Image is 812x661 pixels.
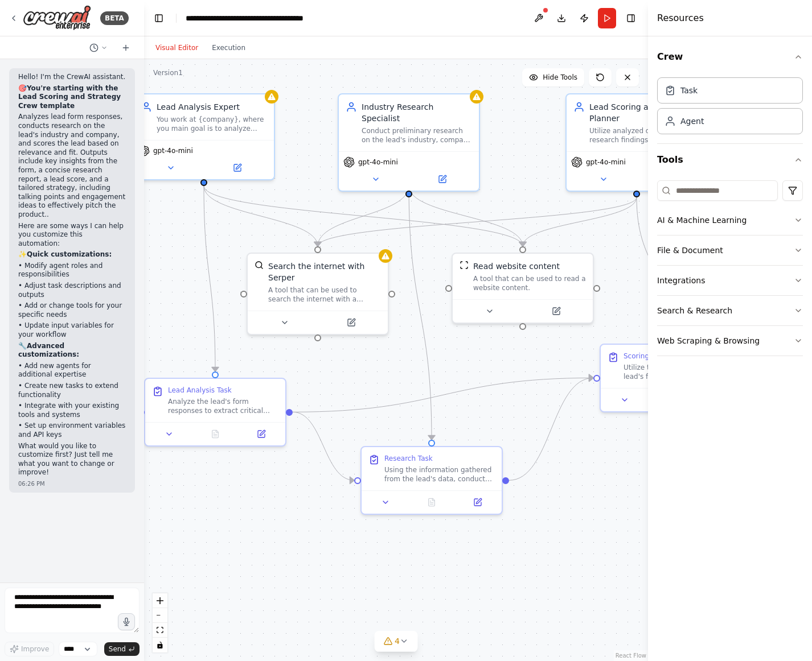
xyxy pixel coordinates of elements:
button: zoom out [153,608,167,623]
div: Tools [657,176,803,365]
nav: breadcrumb [186,13,314,24]
button: Click to speak your automation idea [118,613,135,630]
p: What would you like to customize first? Just tell me what you want to change or improve! [18,442,126,477]
div: Conduct preliminary research on the lead's industry, company size, and AI use case to provide a s... [362,126,472,144]
p: • Create new tasks to extend functionality [18,382,126,399]
p: 🎯 [18,84,126,111]
p: • Modify agent roles and responsibilities [18,262,126,279]
button: Open in side panel [458,495,497,509]
p: • Set up environment variables and API keys [18,422,126,439]
div: Lead Analysis Task [168,386,232,395]
p: ✨ [18,250,126,259]
g: Edge from 14522d44-cf14-4517-a4a0-c5a12647f46c to b8f3d6b7-4798-4e83-a0b9-00bece09fdb7 [403,186,528,246]
div: SerperDevToolSearch the internet with SerperA tool that can be used to search the internet with a... [247,253,389,335]
button: zoom in [153,593,167,608]
div: Utilize analyzed data and research findings to score leads and suggest an appropriate plan. [589,126,700,144]
div: Utilize the context and the lead's form response to score the lead. Consider factors such as indu... [624,363,734,381]
button: Hide Tools [522,68,584,86]
button: fit view [153,623,167,638]
img: ScrapeWebsiteTool [460,261,469,270]
button: Open in side panel [241,427,281,441]
button: Send [104,642,140,656]
button: No output available [408,495,456,509]
g: Edge from 2b5b5285-4033-425c-8836-790a3dcb494f to b8f3d6b7-4798-4e83-a0b9-00bece09fdb7 [517,197,642,246]
div: Lead Scoring and Strategic PlannerUtilize analyzed data and research findings to score leads and ... [565,93,708,192]
button: Open in side panel [638,172,702,186]
div: Analyze the lead's form responses to extract critical information that might be useful for scorin... [168,397,278,415]
h4: Resources [657,11,704,25]
g: Edge from 89b06761-059f-4533-bf9b-7df6b5e6dc26 to 73e1d804-0a64-44af-bdd8-b236b4a54fb0 [198,186,323,246]
button: File & Document [657,236,803,265]
button: Execution [205,41,252,55]
button: Hide right sidebar [623,10,639,26]
span: gpt-4o-mini [586,158,626,167]
g: Edge from b9147602-40dc-4afe-ae4f-75aed73cb5d6 to 7d9d6927-5caa-4798-b660-0a8c68efe85c [509,372,593,486]
p: Analyzes lead form responses, conducts research on the lead's industry and company, and scores th... [18,113,126,219]
p: Hello! I'm the CrewAI assistant. [18,73,126,82]
div: Lead Analysis Expert [157,101,267,113]
div: Lead Analysis ExpertYou work at {company}, where you main goal is to analyze leads form responses... [133,93,275,180]
button: Open in side panel [205,161,269,175]
p: • Add new agents for additional expertise [18,362,126,379]
button: Tools [657,144,803,176]
button: Integrations [657,266,803,295]
strong: You're starting with the Lead Scoring and Strategy Crew template [18,84,121,110]
div: Search the internet with Serper [268,261,381,283]
p: • Add or change tools for your specific needs [18,301,126,319]
span: gpt-4o-mini [153,146,193,155]
button: Crew [657,41,803,73]
g: Edge from 89b06761-059f-4533-bf9b-7df6b5e6dc26 to 38a434b5-a8ee-47bb-81e6-944f5a87230e [198,186,221,371]
div: Industry Research SpecialistConduct preliminary research on the lead's industry, company size, an... [338,93,480,192]
div: Lead Scoring and Strategic Planner [589,101,700,124]
div: Task [680,85,698,96]
div: BETA [100,11,129,25]
p: • Adjust task descriptions and outputs [18,282,126,299]
button: Improve [5,642,54,656]
strong: Quick customizations: [27,250,112,258]
div: Scoring and Planning Task [624,352,713,361]
button: Switch to previous chat [85,41,112,55]
g: Edge from 38a434b5-a8ee-47bb-81e6-944f5a87230e to 7d9d6927-5caa-4798-b660-0a8c68efe85c [293,372,593,418]
div: Version 1 [153,68,183,77]
div: Read website content [473,261,560,272]
div: Crew [657,73,803,143]
g: Edge from 38a434b5-a8ee-47bb-81e6-944f5a87230e to b9147602-40dc-4afe-ae4f-75aed73cb5d6 [293,406,354,486]
span: Hide Tools [543,73,577,82]
div: A tool that can be used to search the internet with a search_query. Supports different search typ... [268,286,381,304]
div: A tool that can be used to read a website content. [473,274,586,292]
button: Hide left sidebar [151,10,167,26]
div: Research TaskUsing the information gathered from the lead's data, conduct preliminary research on... [360,446,503,515]
button: AI & Machine Learning [657,205,803,235]
span: gpt-4o-mini [358,158,398,167]
g: Edge from 2b5b5285-4033-425c-8836-790a3dcb494f to 73e1d804-0a64-44af-bdd8-b236b4a54fb0 [312,197,642,246]
div: You work at {company}, where you main goal is to analyze leads form responses to extract essentia... [157,115,267,133]
button: Open in side panel [524,304,588,318]
button: Open in side panel [410,172,474,186]
div: Research Task [384,454,433,463]
strong: Advanced customizations: [18,342,79,359]
div: 06:26 PM [18,480,126,488]
p: • Integrate with your existing tools and systems [18,402,126,419]
a: React Flow attribution [616,652,646,659]
button: Open in side panel [319,316,383,329]
div: Lead Analysis TaskAnalyze the lead's form responses to extract critical information that might be... [144,378,286,447]
g: Edge from 89b06761-059f-4533-bf9b-7df6b5e6dc26 to b8f3d6b7-4798-4e83-a0b9-00bece09fdb7 [198,186,528,246]
button: toggle interactivity [153,638,167,652]
g: Edge from 14522d44-cf14-4517-a4a0-c5a12647f46c to b9147602-40dc-4afe-ae4f-75aed73cb5d6 [403,186,437,440]
div: Industry Research Specialist [362,101,472,124]
button: Web Scraping & Browsing [657,326,803,356]
button: Visual Editor [149,41,205,55]
span: Send [109,645,126,654]
div: Agent [680,115,704,127]
g: Edge from 2b5b5285-4033-425c-8836-790a3dcb494f to 7d9d6927-5caa-4798-b660-0a8c68efe85c [631,197,676,337]
div: Using the information gathered from the lead's data, conduct preliminary research on the lead's i... [384,465,495,484]
button: Search & Research [657,296,803,325]
div: React Flow controls [153,593,167,652]
div: Scoring and Planning TaskUtilize the context and the lead's form response to score the lead. Cons... [600,344,742,412]
p: • Update input variables for your workflow [18,321,126,339]
span: Improve [21,645,49,654]
button: Start a new chat [117,41,135,55]
img: Logo [23,5,91,31]
img: SerperDevTool [255,261,264,270]
button: No output available [191,427,240,441]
